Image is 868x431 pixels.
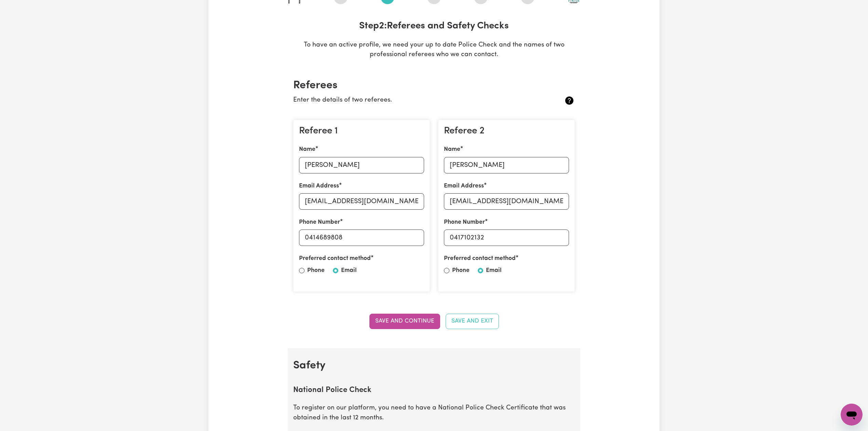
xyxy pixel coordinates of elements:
h2: Safety [293,359,575,372]
label: Phone Number [444,218,485,227]
label: Name [444,145,460,154]
h2: Referees [293,79,575,92]
h2: National Police Check [293,386,575,395]
label: Phone [452,266,470,275]
label: Email [341,266,357,275]
label: Name [299,145,315,154]
h3: Step 2 : Referees and Safety Checks [288,21,580,32]
p: To have an active profile, we need your up to date Police Check and the names of two professional... [288,40,580,60]
p: To register on our platform, you need to have a National Police Check Certificate that was obtain... [293,403,575,423]
button: Save and Exit [446,314,499,329]
h3: Referee 1 [299,126,424,137]
label: Email Address [444,182,484,191]
label: Preferred contact method [444,254,516,263]
button: Save and Continue [369,314,440,329]
label: Email Address [299,182,339,191]
iframe: Button to launch messaging window [841,404,863,426]
label: Email [486,266,502,275]
label: Preferred contact method [299,254,371,263]
p: Enter the details of two referees. [293,95,528,105]
label: Phone [307,266,325,275]
label: Phone Number [299,218,340,227]
h3: Referee 2 [444,126,569,137]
